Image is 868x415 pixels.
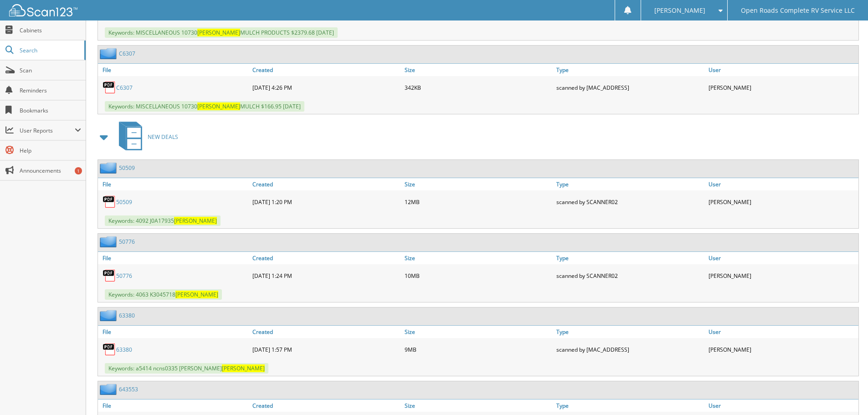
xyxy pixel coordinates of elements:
[105,101,304,112] span: Keywords: MISCELLANEOUS 10730 MULCH $166.95 [DATE]
[98,326,250,338] a: File
[741,8,855,13] span: Open Roads Complete RV Service LLC
[100,310,119,321] img: folder2.png
[98,400,250,412] a: File
[119,50,135,57] a: C6307
[402,252,555,264] a: Size
[105,363,268,374] span: Keywords: a5414 ncns0335 [PERSON_NAME]
[250,252,402,264] a: Created
[103,343,116,356] img: PDF.png
[706,252,858,264] a: User
[706,178,858,190] a: User
[103,269,116,282] img: PDF.png
[706,64,858,76] a: User
[98,252,250,264] a: File
[706,266,858,285] div: [PERSON_NAME]
[706,340,858,359] div: [PERSON_NAME]
[116,272,132,280] a: 50776
[20,67,81,74] span: Scan
[103,195,116,209] img: PDF.png
[250,78,402,97] div: [DATE] 4:26 PM
[20,127,75,134] span: User Reports
[98,178,250,190] a: File
[402,400,555,412] a: Size
[706,193,858,211] div: [PERSON_NAME]
[554,178,706,190] a: Type
[116,198,132,206] a: 50509
[402,78,555,97] div: 342KB
[113,119,178,155] a: NEW DEALS
[175,291,218,298] span: [PERSON_NAME]
[100,236,119,247] img: folder2.png
[100,48,119,59] img: folder2.png
[250,64,402,76] a: Created
[654,8,705,13] span: [PERSON_NAME]
[20,26,81,34] span: Cabinets
[554,326,706,338] a: Type
[119,385,138,393] a: 643553
[105,215,221,226] span: Keywords: 4092 J0A17935
[100,162,119,174] img: folder2.png
[98,64,250,76] a: File
[554,266,706,285] div: scanned by SCANNER02
[20,46,80,54] span: Search
[402,178,555,190] a: Size
[250,193,402,211] div: [DATE] 1:20 PM
[554,64,706,76] a: Type
[706,78,858,97] div: [PERSON_NAME]
[250,340,402,359] div: [DATE] 1:57 PM
[119,238,135,246] a: 50776
[174,217,217,225] span: [PERSON_NAME]
[20,167,81,174] span: Announcements
[105,289,222,300] span: Keywords: 4063 K3045718
[119,312,135,319] a: 63380
[402,340,555,359] div: 9MB
[100,384,119,395] img: folder2.png
[554,252,706,264] a: Type
[250,326,402,338] a: Created
[116,84,133,92] a: C6307
[554,193,706,211] div: scanned by SCANNER02
[402,193,555,211] div: 12MB
[116,346,132,354] a: 63380
[75,167,82,174] div: 1
[119,164,135,172] a: 50509
[20,107,81,114] span: Bookmarks
[554,400,706,412] a: Type
[402,326,555,338] a: Size
[554,340,706,359] div: scanned by [MAC_ADDRESS]
[20,147,81,154] span: Help
[402,266,555,285] div: 10MB
[706,400,858,412] a: User
[706,326,858,338] a: User
[197,102,240,110] span: [PERSON_NAME]
[250,400,402,412] a: Created
[250,178,402,190] a: Created
[402,64,555,76] a: Size
[554,78,706,97] div: scanned by [MAC_ADDRESS]
[20,87,81,94] span: Reminders
[103,81,116,94] img: PDF.png
[105,27,338,38] span: Keywords: MISCELLANEOUS 10730 MULCH PRODUCTS $2379.68 [DATE]
[197,29,240,36] span: [PERSON_NAME]
[148,133,178,141] span: NEW DEALS
[222,364,265,372] span: [PERSON_NAME]
[9,4,77,16] img: scan123-logo-white.svg
[250,266,402,285] div: [DATE] 1:24 PM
